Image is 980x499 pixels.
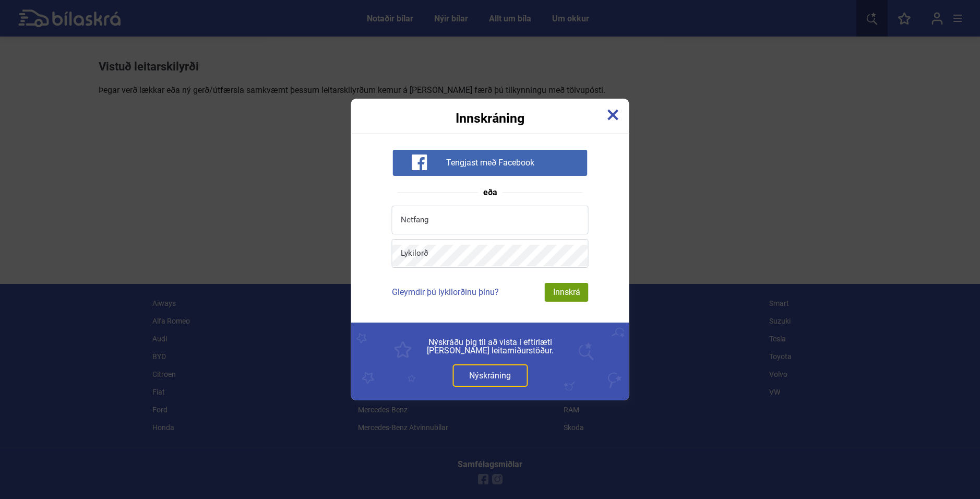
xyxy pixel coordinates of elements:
span: Tengjast með Facebook [446,158,534,168]
div: Innskráning [351,99,629,125]
img: facebook-white-icon.svg [411,155,427,170]
img: close-x.svg [607,109,619,121]
a: Tengjast með Facebook [392,157,587,167]
span: Nýskráðu þig til að vista í eftirlæti [PERSON_NAME] leitarniðurstöður. [375,338,606,355]
span: eða [478,188,503,197]
div: Innskrá [545,283,589,302]
a: Nýskráning [452,364,528,387]
a: Gleymdir þú lykilorðinu þínu? [392,287,499,297]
